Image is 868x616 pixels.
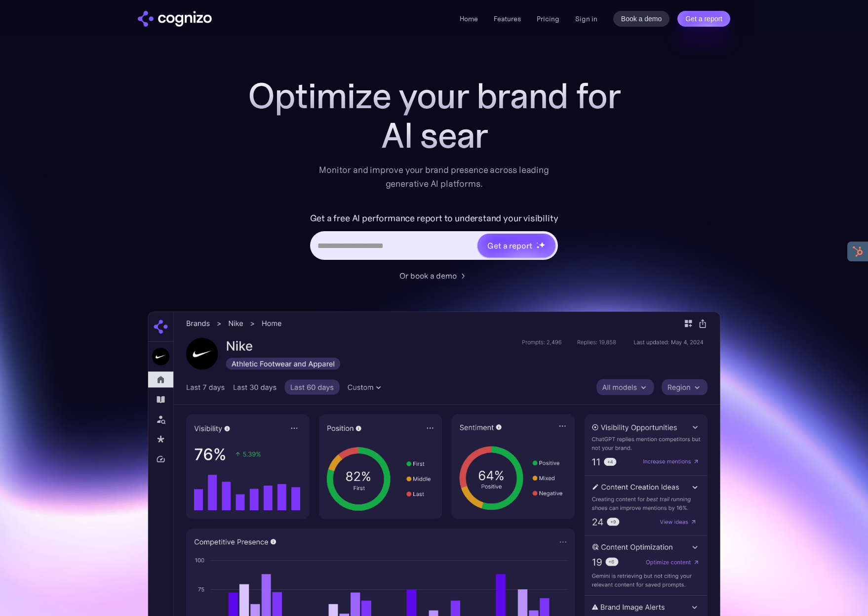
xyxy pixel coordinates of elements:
a: Get a report [677,11,730,27]
img: star [539,242,545,248]
div: Monitor and improve your brand presence across leading generative AI platforms. [313,163,555,191]
div: Or book a demo [399,270,457,282]
img: star [536,242,538,244]
label: Get a free AI performance report to understand your visibility [310,210,558,226]
a: home [138,11,212,27]
a: Sign in [575,13,597,25]
div: AI sear [237,116,631,155]
a: Pricing [537,14,559,23]
a: Home [460,14,478,23]
form: Hero URL Input Form [310,210,558,265]
img: cognizo logo [138,11,212,27]
img: star [536,246,540,249]
a: Or book a demo [399,270,469,282]
a: Features [494,14,521,23]
div: Get a report [487,240,532,251]
h1: Optimize your brand for [237,76,631,116]
a: Get a reportstarstarstar [476,233,556,258]
a: Book a demo [613,11,670,27]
